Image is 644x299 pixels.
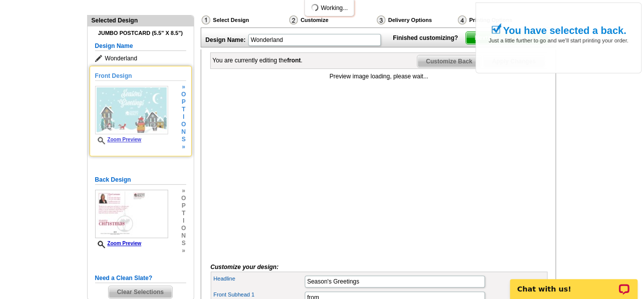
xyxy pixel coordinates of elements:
span: t [181,210,186,217]
span: » [181,83,186,91]
span: » [181,187,186,195]
span: » [181,143,186,151]
span: n [181,232,186,240]
span: Just a little further to go and we'll start printing your order. [488,27,628,43]
strong: Design Name: [206,36,246,43]
span: o [181,121,186,128]
h5: Design Name [95,41,186,51]
h5: Back Design [95,175,186,185]
span: o [181,225,186,232]
div: You are currently editing the . [213,56,303,65]
b: front [287,57,301,64]
img: loading... [311,3,319,11]
span: t [181,106,186,113]
span: Clear Selections [109,286,172,298]
span: o [181,195,186,202]
span: p [181,202,186,210]
span: Customize Back [417,55,481,67]
img: Printing Options & Summary [458,15,466,24]
div: Select Design [201,15,288,27]
div: Preview image loading, please wait... [211,72,547,81]
span: s [181,240,186,247]
label: Headline [214,275,304,283]
div: Customize [288,15,376,27]
strong: Finished customizing? [393,34,464,41]
h4: Jumbo Postcard (5.5" x 8.5") [95,30,186,36]
span: s [181,136,186,143]
img: Delivery Options [377,15,385,24]
div: Selected Design [88,15,194,25]
img: GENPJFwonderland_SAMPLE.jpg [95,86,168,134]
iframe: LiveChat chat widget [503,268,644,299]
img: check_mark.png [491,23,501,34]
img: GENPJBbeachHoliday_SAMPLE.jpg [95,190,168,238]
div: Printing Options [457,15,546,25]
label: Front Subhead 1 [214,291,304,299]
a: Zoom Preview [95,241,142,246]
span: Wonderland [95,53,186,63]
span: Next Review Print File [466,32,548,44]
span: p [181,98,186,106]
span: n [181,128,186,136]
span: » [181,247,186,255]
span: o [181,91,186,98]
span: i [181,113,186,121]
img: Select Design [202,15,210,24]
i: Customize your design: [211,264,279,271]
div: Delivery Options [376,15,457,25]
h5: Need a Clean Slate? [95,274,186,283]
a: Zoom Preview [95,137,142,142]
h5: Front Design [95,71,186,81]
img: Customize [289,15,298,24]
h1: You have selected a back. [503,25,626,36]
span: i [181,217,186,225]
